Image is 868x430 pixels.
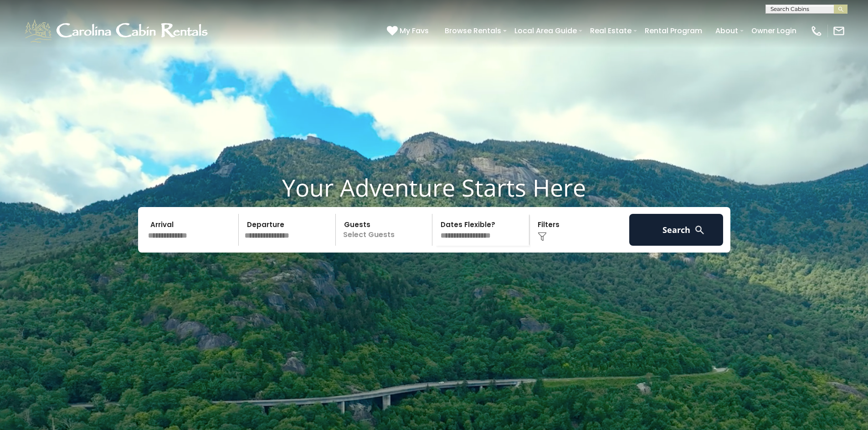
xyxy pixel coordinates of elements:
[640,23,707,39] a: Rental Program
[387,25,431,37] a: My Favs
[400,25,429,36] span: My Favs
[747,23,801,39] a: Owner Login
[832,25,845,37] img: mail-regular-white.png
[694,224,705,236] img: search-regular-white.png
[339,214,432,246] p: Select Guests
[7,173,861,202] h1: Your Adventure Starts Here
[23,17,212,45] img: White-1-1-2.png
[810,25,823,37] img: phone-regular-white.png
[629,214,724,246] button: Search
[538,232,547,241] img: filter--v1.png
[510,23,581,39] a: Local Area Guide
[586,23,636,39] a: Real Estate
[711,23,743,39] a: About
[440,23,506,39] a: Browse Rentals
